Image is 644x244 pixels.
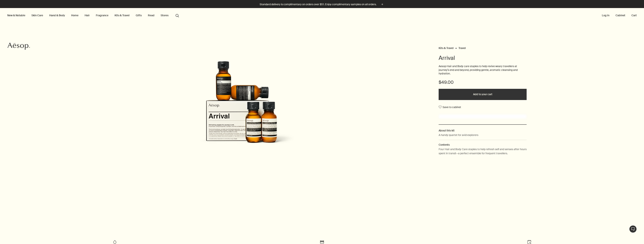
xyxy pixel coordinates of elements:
span: $49.00 [439,79,454,85]
button: New & Notable [7,13,26,18]
button: Standard delivery is complimentary on orders over $51. Enjoy complimentary samples on all orders. [260,2,384,7]
p: Four Hair and Body Care staples to help refresh self and senses after hours spent in transit—a pe... [439,147,527,156]
a: Aesop [7,42,31,52]
button: Live Assistance [629,225,637,233]
svg: Aesop [7,42,30,50]
h2: Contents [439,143,527,147]
img: A kit with a beige label, surrounded by four small amber bottles with black flip-caps. [177,46,306,159]
a: Kits & Travel [439,46,454,48]
a: Read [147,13,155,18]
a: Cabinet [615,13,626,18]
a: Hand & Body [48,13,66,18]
a: Fragrance [95,13,109,18]
nav: primary [7,8,181,23]
button: Log in [601,13,610,18]
button: Add to your cart - $49.00 [439,89,527,100]
p: Aesop Hair and Body care staples to help revive weary travellers at journey’s end and beyond, pro... [439,65,527,76]
a: Gifts [135,13,142,18]
p: Standard delivery is complimentary on orders over $51. Enjoy complimentary samples on all orders. [260,2,376,6]
a: Travel [458,46,466,48]
a: Hair [84,13,90,18]
button: Open search [174,12,181,19]
h2: About this kit [439,128,527,133]
button: Save to cabinet [439,104,461,111]
a: Home [70,13,79,18]
a: Skin Care [31,13,44,18]
a: Kits & Travel [114,13,130,18]
p: A handy quartet for avid explorers [439,133,478,137]
button: Stores [160,13,169,18]
h1: Arrival [439,54,527,62]
nav: supplementary [601,8,637,23]
button: Cart [631,13,637,18]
